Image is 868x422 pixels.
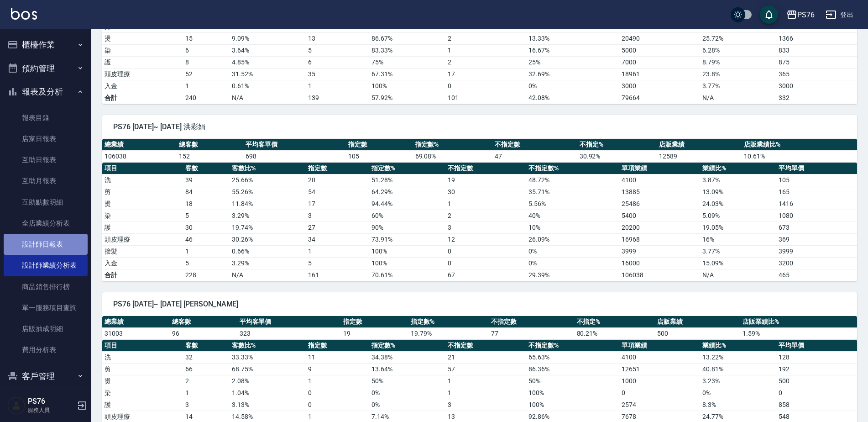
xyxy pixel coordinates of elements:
[306,233,370,245] td: 34
[306,387,370,399] td: 0
[369,198,445,210] td: 94.44 %
[4,192,88,213] a: 互助點數明細
[230,80,305,92] td: 0.61 %
[183,163,230,174] th: 客數
[102,222,183,233] td: 護
[776,387,857,399] td: 0
[243,150,346,162] td: 698
[657,139,742,151] th: 店販業績
[577,150,657,162] td: 30.92 %
[4,364,88,388] button: 客戶管理
[4,318,88,339] a: 店販抽成明細
[776,340,857,352] th: 平均單價
[619,68,700,80] td: 18961
[700,174,776,186] td: 3.87 %
[306,363,370,375] td: 9
[408,327,489,339] td: 19.79 %
[369,56,445,68] td: 75 %
[183,399,230,411] td: 3
[102,56,183,68] td: 護
[619,80,700,92] td: 3000
[230,56,305,68] td: 4.85 %
[619,186,700,198] td: 13885
[183,375,230,387] td: 2
[230,186,305,198] td: 55.26 %
[700,222,776,233] td: 19.05 %
[369,163,445,174] th: 指定數%
[306,340,370,352] th: 指定數
[776,32,857,44] td: 1366
[526,375,619,387] td: 50 %
[413,150,492,162] td: 69.08 %
[619,399,700,411] td: 2574
[369,387,445,399] td: 0 %
[102,327,170,339] td: 31003
[4,388,88,411] button: 商品管理
[102,174,183,186] td: 洗
[526,269,619,281] td: 29.39%
[369,269,445,281] td: 70.61%
[237,327,341,339] td: 323
[183,56,230,68] td: 8
[170,327,237,339] td: 96
[445,68,526,80] td: 17
[102,269,183,281] td: 合計
[183,363,230,375] td: 66
[526,340,619,352] th: 不指定數%
[492,139,577,151] th: 不指定數
[183,210,230,222] td: 5
[183,257,230,269] td: 5
[526,163,619,174] th: 不指定數%
[445,198,526,210] td: 1
[776,210,857,222] td: 1080
[700,44,776,56] td: 6.28 %
[619,351,700,363] td: 4100
[183,44,230,56] td: 6
[526,399,619,411] td: 100 %
[526,222,619,233] td: 10 %
[306,257,370,269] td: 5
[230,245,305,257] td: 0.66 %
[742,139,857,151] th: 店販業績比%
[776,186,857,198] td: 165
[113,122,846,132] span: PS76 [DATE]~ [DATE] 洪彩娟
[445,387,526,399] td: 1
[369,375,445,387] td: 50 %
[369,257,445,269] td: 100 %
[369,233,445,245] td: 73.91 %
[526,186,619,198] td: 35.71 %
[700,399,776,411] td: 8.3 %
[183,340,230,352] th: 客數
[526,363,619,375] td: 86.36 %
[526,245,619,257] td: 0 %
[346,150,413,162] td: 105
[740,327,857,339] td: 1.59 %
[776,269,857,281] td: 465
[183,233,230,245] td: 46
[776,174,857,186] td: 105
[341,327,408,339] td: 19
[700,245,776,257] td: 3.77 %
[183,269,230,281] td: 228
[619,198,700,210] td: 25486
[102,163,857,281] table: a dense table
[102,32,183,44] td: 燙
[700,80,776,92] td: 3.77 %
[776,68,857,80] td: 365
[445,186,526,198] td: 30
[655,327,741,339] td: 500
[306,80,370,92] td: 1
[369,44,445,56] td: 83.33 %
[619,387,700,399] td: 0
[577,139,657,151] th: 不指定%
[700,233,776,245] td: 16 %
[237,316,341,328] th: 平均客單價
[102,139,177,151] th: 總業績
[526,80,619,92] td: 0 %
[230,387,305,399] td: 1.04 %
[306,222,370,233] td: 27
[230,32,305,44] td: 9.09 %
[230,68,305,80] td: 31.52 %
[102,316,857,340] table: a dense table
[369,174,445,186] td: 51.28 %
